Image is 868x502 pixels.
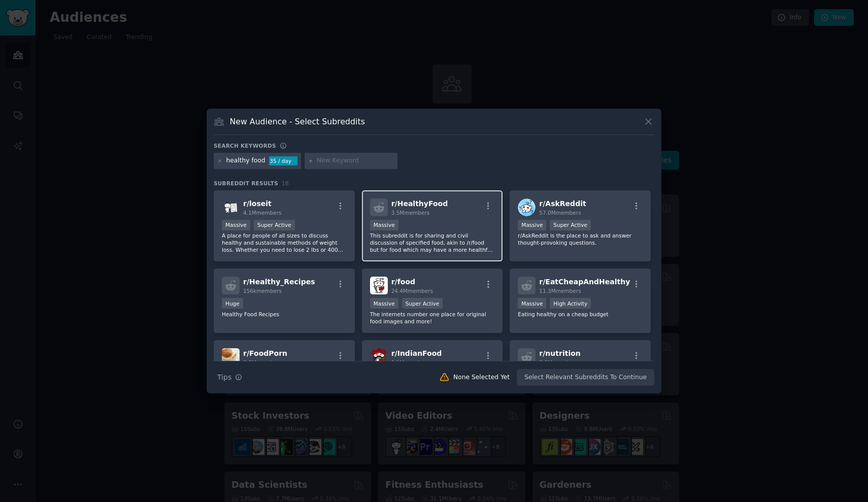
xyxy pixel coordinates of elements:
[391,288,433,294] span: 24.4M members
[370,348,388,366] img: IndianFood
[518,220,546,230] div: Massive
[391,349,442,357] span: r/ IndianFood
[391,359,430,365] span: 1.1M members
[391,199,448,208] span: r/ HealthyFood
[539,288,581,294] span: 11.3M members
[226,156,265,165] div: healthy food
[370,277,388,294] img: food
[370,220,398,230] div: Massive
[243,359,282,365] span: 8.6M members
[539,278,630,286] span: r/ EatCheapAndHealthy
[370,298,398,309] div: Massive
[243,199,272,208] span: r/ loseit
[222,198,240,216] img: loseit
[222,348,240,366] img: FoodPorn
[243,349,287,357] span: r/ FoodPorn
[391,210,430,216] span: 3.5M members
[539,349,580,357] span: r/ nutrition
[550,298,591,309] div: High Activity
[217,372,231,383] span: Tips
[282,180,289,186] span: 18
[214,142,276,149] h3: Search keywords
[243,288,282,294] span: 156k members
[402,298,443,309] div: Super Active
[518,232,643,246] p: r/AskReddit is the place to ask and answer thought-provoking questions.
[222,232,347,253] p: A place for people of all sizes to discuss healthy and sustainable methods of weight loss. Whethe...
[317,156,394,165] input: New Keyword
[230,116,365,127] h3: New Audience - Select Subreddits
[453,373,510,382] div: None Selected Yet
[539,199,586,208] span: r/ AskReddit
[539,210,581,216] span: 57.0M members
[518,298,546,309] div: Massive
[269,156,297,165] div: 35 / day
[214,180,278,187] span: Subreddit Results
[539,359,578,365] span: 5.9M members
[370,311,495,325] p: The internets number one place for original food images and more!
[222,220,250,230] div: Massive
[214,369,246,386] button: Tips
[518,311,643,318] p: Eating healthy on a cheap budget
[391,278,415,286] span: r/ food
[243,210,282,216] span: 4.1M members
[243,278,315,286] span: r/ Healthy_Recipes
[222,311,347,318] p: Healthy Food Recipes
[254,220,295,230] div: Super Active
[370,232,495,253] p: This subreddit is for sharing and civil discussion of specified food, akin to /r/food but for foo...
[518,198,536,216] img: AskReddit
[222,298,243,309] div: Huge
[550,220,591,230] div: Super Active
